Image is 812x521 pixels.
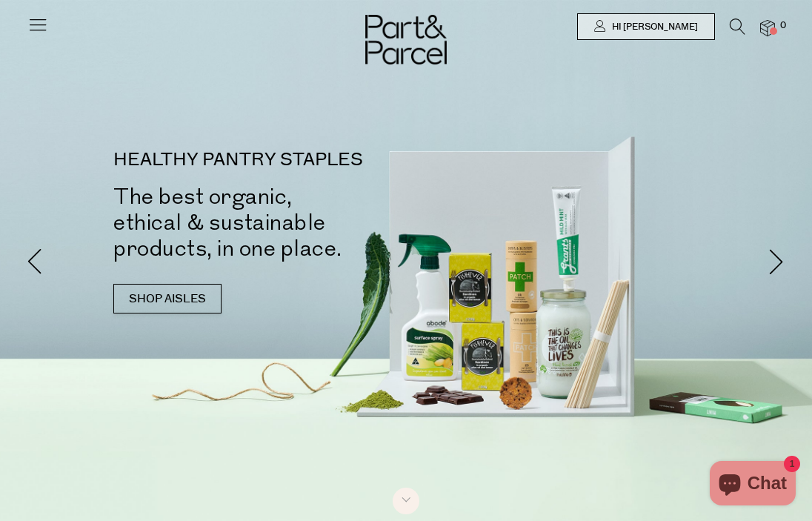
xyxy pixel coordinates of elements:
img: Part&Parcel [365,15,447,64]
a: 0 [760,20,775,36]
a: Hi [PERSON_NAME] [577,13,715,40]
inbox-online-store-chat: Shopify online store chat [705,461,800,509]
span: 0 [776,19,790,33]
p: HEALTHY PANTRY STAPLES [113,151,439,169]
h2: The best organic, ethical & sustainable products, in one place. [113,184,439,262]
a: SHOP AISLES [113,284,222,313]
span: Hi [PERSON_NAME] [608,21,698,33]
